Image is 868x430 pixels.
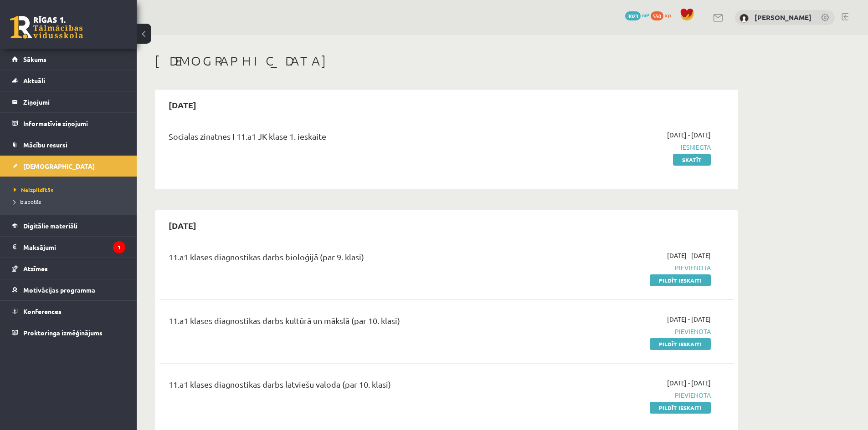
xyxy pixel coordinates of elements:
[12,301,125,322] a: Konferences
[23,264,48,273] span: Atzīmes
[12,156,125,177] a: [DEMOGRAPHIC_DATA]
[539,142,711,152] span: Iesniegta
[12,70,125,91] a: Aktuāli
[23,307,62,315] span: Konferences
[14,198,41,205] span: Izlabotās
[23,329,103,337] span: Proktoringa izmēģinājums
[650,274,711,286] a: Pildīt ieskaiti
[169,130,525,147] div: Sociālās zinātnes I 11.a1 JK klase 1. ieskaite
[14,186,128,194] a: Neizpildītās
[10,16,83,39] a: Rīgas 1. Tālmācības vidusskola
[23,55,46,63] span: Sākums
[539,327,711,336] span: Pievienota
[23,237,125,258] legend: Maksājumi
[12,258,125,279] a: Atzīmes
[12,91,125,112] a: Ziņojumi
[667,251,711,260] span: [DATE] - [DATE]
[169,378,525,395] div: 11.a1 klases diagnostikas darbs latviešu valodā (par 10. klasi)
[169,314,525,331] div: 11.a1 klases diagnostikas darbs kultūrā un mākslā (par 10. klasi)
[12,237,125,258] a: Maksājumi1
[667,378,711,388] span: [DATE] - [DATE]
[740,14,749,23] img: Gustavs Graudiņš
[23,222,77,230] span: Digitālie materiāli
[539,390,711,400] span: Pievienota
[169,251,525,268] div: 11.a1 klases diagnostikas darbs bioloģijā (par 9. klasi)
[23,91,125,112] legend: Ziņojumi
[14,186,53,193] span: Neizpildītās
[651,11,675,19] a: 550 xp
[12,134,125,155] a: Mācību resursi
[625,11,641,20] span: 3023
[159,94,205,116] h2: [DATE]
[14,197,128,206] a: Izlabotās
[755,13,812,22] a: [PERSON_NAME]
[23,141,67,149] span: Mācību resursi
[650,402,711,414] a: Pildīt ieskaiti
[539,263,711,273] span: Pievienota
[23,76,45,85] span: Aktuāli
[667,314,711,324] span: [DATE] - [DATE]
[650,338,711,350] a: Pildīt ieskaiti
[651,11,663,20] span: 550
[113,241,125,253] i: 1
[667,130,711,140] span: [DATE] - [DATE]
[23,162,95,170] span: [DEMOGRAPHIC_DATA]
[673,154,711,166] a: Skatīt
[155,53,738,69] h1: [DEMOGRAPHIC_DATA]
[12,215,125,236] a: Digitālie materiāli
[12,322,125,343] a: Proktoringa izmēģinājums
[12,279,125,300] a: Motivācijas programma
[159,215,205,236] h2: [DATE]
[12,49,125,70] a: Sākums
[23,286,95,294] span: Motivācijas programma
[12,113,125,134] a: Informatīvie ziņojumi
[625,11,649,19] a: 3023 mP
[642,11,649,19] span: mP
[23,113,125,134] legend: Informatīvie ziņojumi
[665,11,671,19] span: xp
